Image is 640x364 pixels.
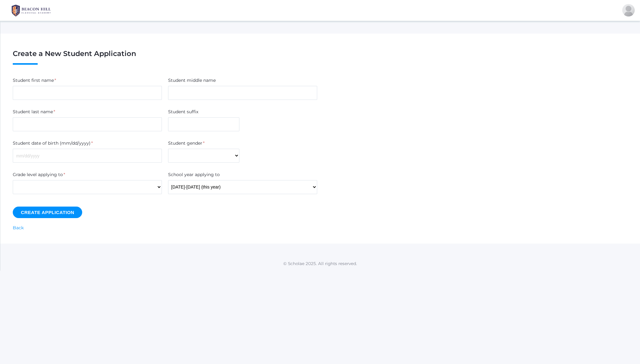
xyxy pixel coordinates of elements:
label: Student first name [13,77,54,84]
label: Grade level applying to [13,171,63,178]
h1: Create a New Student Application [13,50,628,65]
img: BHCALogos-05-308ed15e86a5a0abce9b8dd61676a3503ac9727e845dece92d48e8588c001991.png [8,3,54,18]
div: Jason Roberts [622,4,635,16]
label: School year applying to [168,171,220,178]
input: Create Application [13,207,82,218]
label: Student gender [168,140,202,147]
p: © Scholae 2025. All rights reserved. [0,260,640,267]
label: Student date of birth (mm/dd/yyyy) [13,140,91,147]
label: Student suffix [168,109,198,115]
label: Student middle name [168,77,216,84]
label: Student last name [13,109,53,115]
input: mm/dd/yyyy [13,149,162,163]
a: Back [13,225,24,231]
